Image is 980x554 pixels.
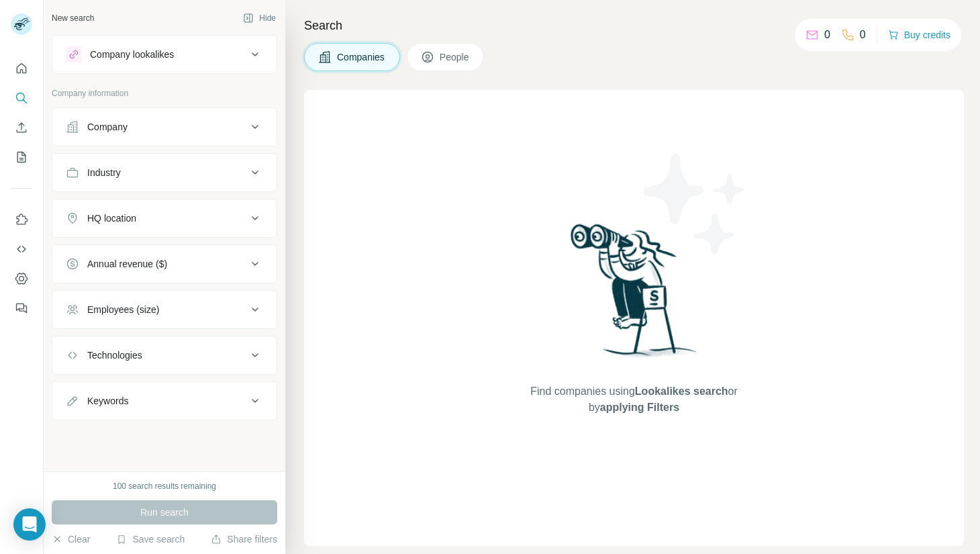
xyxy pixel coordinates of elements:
[526,383,741,416] span: Find companies using or by
[52,533,90,546] button: Clear
[52,156,277,189] button: Industry
[600,402,679,413] span: applying Filters
[113,480,216,492] div: 100 search results remaining
[90,48,174,61] div: Company lookalikes
[87,394,128,408] div: Keywords
[634,144,755,265] img: Surfe Illustration - Stars
[211,533,277,546] button: Share filters
[11,116,32,140] button: Enrich CSV
[52,87,277,99] p: Company information
[116,533,185,546] button: Save search
[52,385,277,417] button: Keywords
[52,293,277,326] button: Employees (size)
[52,202,277,234] button: HQ location
[337,50,386,64] span: Companies
[87,120,128,134] div: Company
[52,339,277,371] button: Technologies
[565,220,704,370] img: Surfe Illustration - Woman searching with binoculars
[87,303,159,316] div: Employees (size)
[304,16,964,35] h4: Search
[52,12,94,24] div: New search
[11,296,32,320] button: Feedback
[440,50,471,64] span: People
[11,56,32,81] button: Quick start
[87,166,121,179] div: Industry
[11,207,32,232] button: Use Surfe on LinkedIn
[11,237,32,261] button: Use Surfe API
[52,111,277,143] button: Company
[87,349,142,362] div: Technologies
[52,38,277,71] button: Company lookalikes
[824,27,830,43] p: 0
[635,385,728,397] span: Lookalikes search
[860,27,866,43] p: 0
[87,257,167,271] div: Annual revenue ($)
[52,248,277,280] button: Annual revenue ($)
[11,86,32,110] button: Search
[11,267,32,291] button: Dashboard
[13,508,46,541] div: Open Intercom Messenger
[888,26,950,44] button: Buy credits
[234,8,285,28] button: Hide
[11,145,32,169] button: My lists
[87,212,136,225] div: HQ location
